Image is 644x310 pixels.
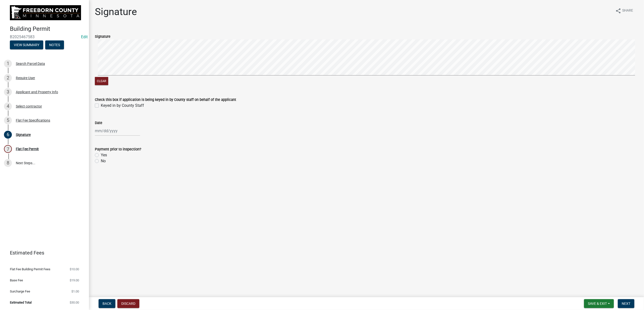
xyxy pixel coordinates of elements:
[70,301,79,304] span: $30.00
[16,147,39,151] div: Flat Fee Permit
[95,148,141,151] label: Payment prior to inspection?
[71,290,79,293] span: $1.00
[10,268,50,271] span: Flat Fee Building Permit Fees
[99,299,115,308] button: Back
[10,35,79,39] span: B2025467583
[10,5,81,20] img: Freeborn County, Minnesota
[101,103,144,109] label: Keyed in by County Staff
[16,90,58,94] div: Applicant and Property Info
[101,152,107,158] label: Yes
[4,145,12,153] div: 7
[103,302,111,306] span: Back
[16,119,50,122] div: Flat Fee Specifications
[4,159,12,167] div: 8
[10,301,32,304] span: Estimated Total
[588,302,607,306] span: Save & Exit
[70,268,79,271] span: $10.00
[16,76,35,80] div: Require User
[4,248,81,258] a: Estimated Fees
[95,121,102,125] label: Date
[16,105,42,108] div: Select contractor
[45,43,64,47] wm-modal-confirm: Notes
[622,302,630,306] span: Next
[10,279,23,282] span: Base Fee
[4,74,12,82] div: 2
[4,102,12,110] div: 4
[95,126,140,136] input: mm/dd/yyyy
[10,25,85,33] h4: Building Permit
[16,133,31,136] div: Signature
[45,40,64,49] button: Notes
[10,43,43,47] wm-modal-confirm: Summary
[4,60,12,68] div: 1
[95,6,137,18] h1: Signature
[584,299,614,308] button: Save & Exit
[622,8,633,14] span: Share
[16,62,45,65] div: Search Parcel Data
[4,88,12,96] div: 3
[101,158,106,164] label: No
[10,40,43,49] button: View Summary
[618,299,634,308] button: Next
[10,290,30,293] span: Surcharge Fee
[95,35,110,38] label: Signature
[81,35,88,39] wm-modal-confirm: Edit Application Number
[611,6,637,16] button: shareShare
[4,116,12,124] div: 5
[117,299,139,308] button: Discard
[95,77,108,85] button: Clear
[615,8,621,14] i: share
[70,279,79,282] span: $19.00
[81,35,88,39] a: Edit
[4,131,12,139] div: 6
[95,98,236,102] label: Check this box if application is being keyed in by County staff on behalf of the applicant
